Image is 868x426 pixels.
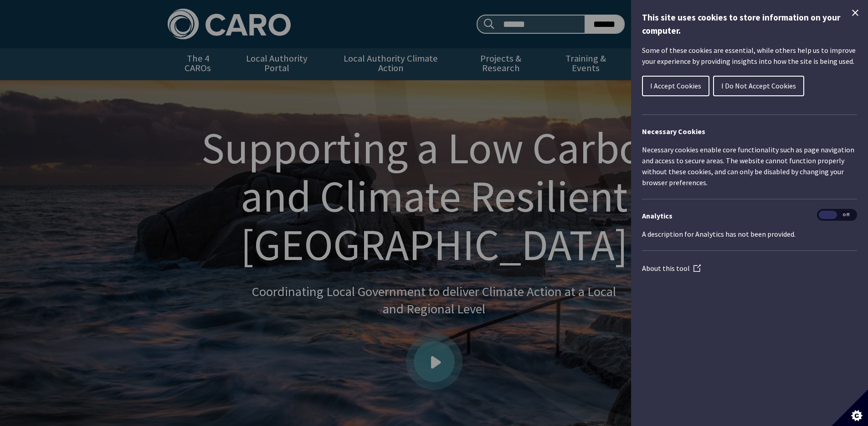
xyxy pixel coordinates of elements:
[713,76,804,96] button: I Do Not Accept Cookies
[832,390,868,426] button: Set cookie preferences
[819,211,837,219] span: On
[721,81,796,90] span: I Do Not Accept Cookies
[642,45,857,67] p: Some of these cookies are essential, while others help us to improve your experience by providing...
[642,210,857,221] h3: Analytics
[642,144,857,188] p: Necessary cookies enable core functionality such as page navigation and access to secure areas. T...
[642,264,701,273] a: About this tool
[642,76,709,96] button: I Accept Cookies
[642,126,857,137] h2: Necessary Cookies
[850,7,861,18] button: Close Cookie Control
[650,81,701,90] span: I Accept Cookies
[642,229,857,239] p: A description for Analytics has not been provided.
[642,11,857,37] h1: This site uses cookies to store information on your computer.
[837,211,855,219] span: Off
